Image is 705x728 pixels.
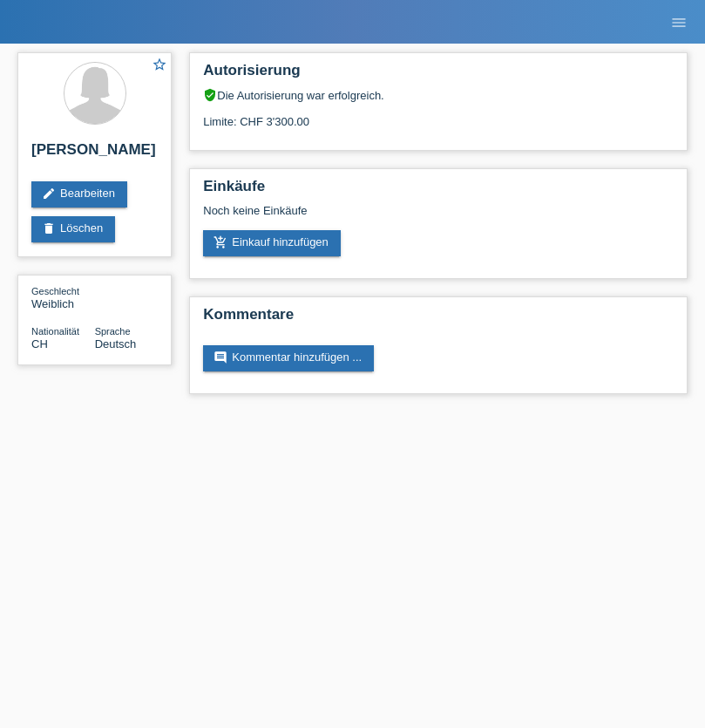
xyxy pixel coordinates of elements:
span: Schweiz [31,337,48,350]
a: menu [661,17,696,27]
h2: Einkäufe [203,178,674,204]
i: delete [42,221,56,235]
div: Limite: CHF 3'300.00 [203,102,674,128]
span: Geschlecht [31,286,79,296]
i: star_border [152,57,167,72]
a: star_border [152,57,167,75]
a: editBearbeiten [31,181,127,208]
span: Sprache [95,326,131,337]
i: edit [42,187,56,201]
span: Deutsch [95,337,137,350]
i: verified_user [203,88,217,102]
h2: [PERSON_NAME] [31,141,158,167]
h2: Autorisierung [203,62,674,88]
a: deleteLöschen [31,216,115,242]
a: commentKommentar hinzufügen ... [203,345,374,371]
h2: Kommentare [203,306,674,332]
div: Noch keine Einkäufe [203,204,674,230]
i: comment [214,350,227,364]
i: menu [670,14,688,31]
div: Weiblich [31,284,95,310]
a: add_shopping_cartEinkauf hinzufügen [203,230,341,256]
i: add_shopping_cart [214,235,227,249]
div: Die Autorisierung war erfolgreich. [203,88,674,102]
span: Nationalität [31,326,79,337]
